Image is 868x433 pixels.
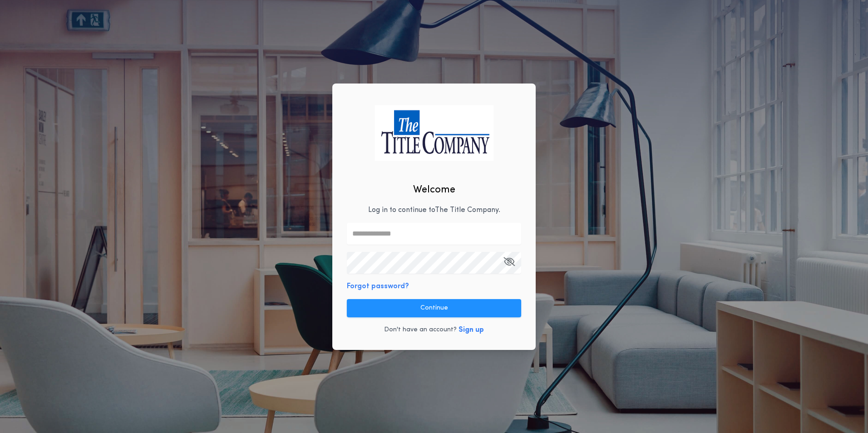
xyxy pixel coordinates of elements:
[347,299,521,317] button: Continue
[347,281,409,292] button: Forgot password?
[459,325,484,335] button: Sign up
[375,105,493,161] img: logo
[368,205,500,216] p: Log in to continue to The Title Company .
[413,182,455,197] h2: Welcome
[384,325,457,335] p: Don't have an account?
